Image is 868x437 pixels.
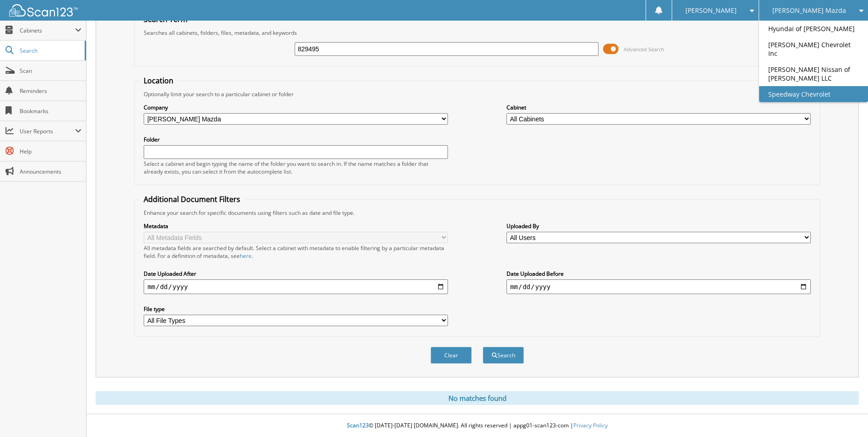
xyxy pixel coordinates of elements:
[20,168,81,175] span: Announcements
[139,90,815,98] div: Optionally limit your search to a particular cabinet or folder
[139,29,815,37] div: Searches all cabinets, folders, files, metadata, and keywords
[20,87,81,95] span: Reminders
[20,27,75,34] span: Cabinets
[96,391,859,405] div: No matches found
[144,160,448,175] div: Select a cabinet and begin typing the name of the folder you want to search in. If the name match...
[507,270,811,278] label: Date Uploaded Before
[144,244,448,260] div: All metadata fields are searched by default. Select a cabinet with metadata to enable filtering b...
[144,136,448,143] label: Folder
[507,104,811,111] label: Cabinet
[9,4,78,16] img: scan123-logo-white.svg
[759,61,868,86] a: [PERSON_NAME] Nissan of [PERSON_NAME] LLC
[573,421,608,429] a: Privacy Policy
[20,47,80,55] span: Search
[685,8,737,13] span: [PERSON_NAME]
[507,222,811,230] label: Uploaded By
[624,46,664,53] span: Advanced Search
[139,194,245,204] legend: Additional Document Filters
[347,421,369,429] span: Scan123
[483,347,524,364] button: Search
[772,8,846,13] span: [PERSON_NAME] Mazda
[822,393,868,437] iframe: Chat Widget
[507,279,811,294] input: end
[144,279,448,294] input: start
[139,209,815,217] div: Enhance your search for specific documents using filters such as date and file type.
[240,252,252,260] a: here
[759,21,868,37] a: Hyundai of [PERSON_NAME]
[86,415,868,437] div: © [DATE]-[DATE] [DOMAIN_NAME]. All rights reserved | appg01-scan123-com |
[144,222,448,230] label: Metadata
[139,76,178,86] legend: Location
[144,104,448,111] label: Company
[144,270,448,278] label: Date Uploaded After
[144,305,448,313] label: File type
[431,347,472,364] button: Clear
[20,107,81,115] span: Bookmarks
[20,127,75,135] span: User Reports
[759,86,868,102] a: Speedway Chevrolet
[20,147,81,155] span: Help
[20,67,81,75] span: Scan
[759,37,868,61] a: [PERSON_NAME] Chevrolet Inc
